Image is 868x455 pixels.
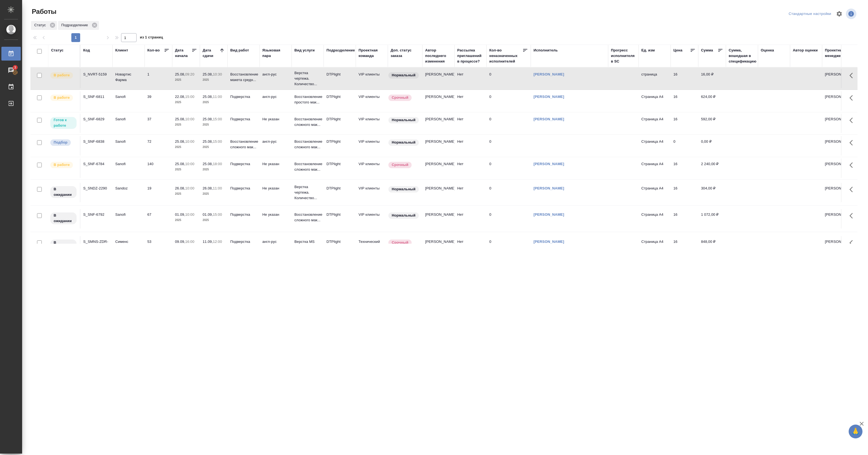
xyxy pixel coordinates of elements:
p: 2025 [203,191,225,197]
a: [PERSON_NAME] [534,162,564,166]
button: 🙏 [849,425,862,438]
p: Восстановление сложного мак... [294,139,321,150]
div: Подразделение [58,21,99,30]
p: Восстановление простого мак... [294,94,321,105]
span: из 1 страниц [140,34,163,42]
div: Подразделение [326,48,355,53]
p: 10:00 [185,186,194,190]
div: Исполнитель [534,48,558,53]
div: Исполнитель выполняет работу [50,161,77,169]
td: [PERSON_NAME] [822,91,854,111]
p: 2025 [175,217,197,223]
div: Вид работ [230,48,249,53]
p: 10:00 [185,162,194,166]
p: 18:00 [213,162,222,166]
td: VIP клиенты [356,114,388,133]
p: 25.08, [203,95,213,99]
td: Нет [454,136,487,155]
p: В работе [54,72,70,78]
td: 0 [487,91,531,111]
div: Сумма, вошедшая в спецификацию [729,48,756,64]
div: Вид услуги [294,48,315,53]
p: Восстановление сложного мак... [294,161,321,172]
td: VIP клиенты [356,209,388,228]
p: Срочный [392,240,408,245]
p: 01.09, [203,212,213,217]
p: 15:00 [213,117,222,121]
p: 25.08, [203,139,213,144]
td: 848,00 ₽ [698,236,726,256]
td: 140 [145,158,172,178]
p: Sanofi [115,139,142,144]
td: Нет [454,236,487,256]
button: Здесь прячутся важные кнопки [846,236,859,249]
div: Клиент [115,48,128,53]
p: Восстановление сложного мак... [294,116,321,128]
td: 53 [145,236,172,256]
td: Нет [454,183,487,202]
td: 0 [487,209,531,228]
span: 🙏 [851,426,860,437]
p: 2025 [203,144,225,150]
p: Верстка чертежа. Количество... [294,184,321,201]
a: [PERSON_NAME] [534,95,564,99]
div: Сумма [701,48,713,53]
a: [PERSON_NAME] [534,72,564,76]
div: Кол-во неназначенных исполнителей [489,48,522,64]
p: 2025 [203,217,225,223]
td: 16 [671,91,698,111]
p: 15:00 [213,139,222,144]
p: 2025 [203,122,225,128]
div: Оценка [761,48,774,53]
p: Подверстка [230,239,257,245]
td: 19 [145,183,172,202]
td: DTPlight [324,158,356,178]
td: DTPlight [324,236,356,256]
td: DTPlight [324,114,356,133]
td: [PERSON_NAME] [822,209,854,228]
td: VIP клиенты [356,136,388,155]
td: Страница А4 [639,183,671,202]
p: В ожидании [54,186,73,197]
p: 2025 [175,77,197,83]
p: Подверстка [230,94,257,100]
p: Sanofi [115,116,142,122]
div: S_SNF-6838 [83,139,110,144]
div: Проектные менеджеры [825,48,851,59]
p: Сименс Здравоохранение [115,239,142,250]
td: [PERSON_NAME] [422,114,454,133]
div: Ед. изм [641,48,655,53]
p: Статус [34,22,48,28]
td: 16 [671,183,698,202]
td: 67 [145,209,172,228]
p: Подразделение [61,22,90,28]
td: [PERSON_NAME] [822,69,854,88]
p: 25.08, [175,72,185,76]
div: Исполнитель выполняет работу [50,94,77,102]
td: Страница А4 [639,158,671,178]
td: [PERSON_NAME] [422,209,454,228]
p: 16:00 [185,240,194,244]
p: 25.08, [175,162,185,166]
td: Страница А4 [639,91,671,111]
p: В ожидании [54,240,73,251]
td: Не указан [260,158,292,178]
td: Нет [454,158,487,178]
p: 25.08, [203,162,213,166]
p: Восстановление сложного мак... [294,212,321,223]
p: В работе [54,162,70,168]
p: Sanofi [115,94,142,100]
a: [PERSON_NAME] [534,240,564,244]
td: 16 [671,114,698,133]
div: S_NVRT-5159 [83,72,110,77]
p: 26.08, [175,186,185,190]
div: Рассылка приглашений в процессе? [457,48,484,64]
div: Исполнитель может приступить к работе [50,116,77,129]
p: Sandoz [115,186,142,191]
p: 10:00 [185,212,194,217]
button: Здесь прячутся важные кнопки [846,136,859,149]
p: Нормальный [392,140,415,145]
td: Страница А4 [639,114,671,133]
p: 2025 [175,167,197,172]
div: Языковая пара [262,48,289,59]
